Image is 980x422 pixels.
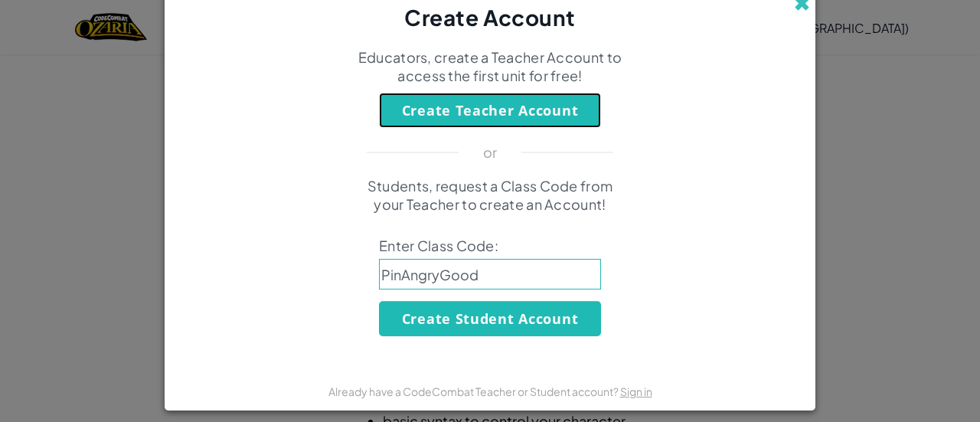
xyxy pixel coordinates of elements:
span: Already have a CodeCombat Teacher or Student account? [328,384,620,398]
button: Create Student Account [379,301,601,336]
span: Create Account [404,4,576,31]
a: Sign in [620,384,652,398]
span: Enter Class Code: [379,237,601,255]
p: or [483,143,498,162]
p: Educators, create a Teacher Account to access the first unit for free! [356,48,624,85]
p: Students, request a Class Code from your Teacher to create an Account! [356,177,624,214]
button: Create Teacher Account [379,93,601,128]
